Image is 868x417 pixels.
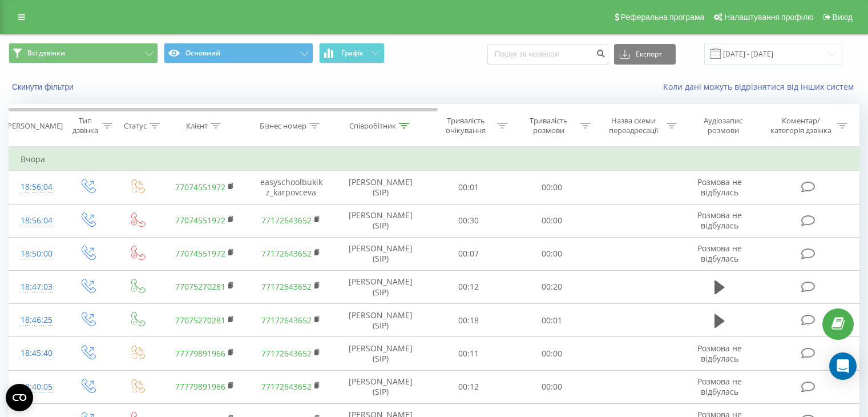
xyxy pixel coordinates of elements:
[21,376,51,398] div: 18:40:05
[175,348,225,359] a: 77779891966
[334,304,427,337] td: [PERSON_NAME] (SIP)
[427,204,510,237] td: 00:30
[510,237,593,270] td: 00:00
[349,121,396,131] div: Співробітник
[21,309,51,331] div: 18:46:25
[334,237,427,270] td: [PERSON_NAME] (SIP)
[768,116,834,135] div: Коментар/категорія дзвінка
[334,204,427,237] td: [PERSON_NAME] (SIP)
[697,376,742,397] span: Розмова не відбулась
[164,43,313,63] button: Основний
[510,337,593,370] td: 00:00
[663,81,859,92] a: Коли дані можуть відрізнятися вiд інших систем
[261,215,312,226] a: 77172643652
[21,243,51,265] div: 18:50:00
[427,237,510,270] td: 00:07
[510,370,593,403] td: 00:00
[833,13,853,22] span: Вихід
[261,315,312,326] a: 77172643652
[690,116,757,135] div: Аудіозапис розмови
[248,171,334,204] td: easyschoolbukikz_karpovceva
[21,176,51,198] div: 18:56:04
[261,348,312,359] a: 77172643652
[697,210,742,231] span: Розмова не відбулась
[175,281,225,292] a: 77075270281
[341,49,364,57] span: Графік
[72,116,99,135] div: Тип дзвінка
[621,13,705,22] span: Реферальна програма
[21,276,51,298] div: 18:47:03
[175,381,225,392] a: 77779891966
[261,281,312,292] a: 77172643652
[9,82,79,92] button: Скинути фільтри
[334,370,427,403] td: [PERSON_NAME] (SIP)
[175,315,225,326] a: 77075270281
[427,304,510,337] td: 00:18
[427,337,510,370] td: 00:11
[175,215,225,226] a: 77074551972
[614,44,676,65] button: Експорт
[175,182,225,193] a: 77074551972
[510,270,593,303] td: 00:20
[9,43,158,63] button: Всі дзвінки
[427,270,510,303] td: 00:12
[604,116,664,135] div: Назва схеми переадресації
[260,121,306,131] div: Бізнес номер
[829,352,857,380] div: Open Intercom Messenger
[487,44,608,65] input: Пошук за номером
[724,13,813,22] span: Налаштування профілю
[510,204,593,237] td: 00:00
[427,171,510,204] td: 00:01
[21,342,51,364] div: 18:45:40
[697,177,742,198] span: Розмова не відбулась
[510,304,593,337] td: 00:01
[27,49,65,58] span: Всі дзвінки
[697,243,742,264] span: Розмова не відбулась
[261,381,312,392] a: 77172643652
[334,270,427,303] td: [PERSON_NAME] (SIP)
[334,337,427,370] td: [PERSON_NAME] (SIP)
[427,370,510,403] td: 00:12
[697,343,742,364] span: Розмова не відбулась
[5,121,63,131] div: [PERSON_NAME]
[6,384,33,411] button: Open CMP widget
[319,43,385,63] button: Графік
[510,171,593,204] td: 00:00
[261,248,312,259] a: 77172643652
[21,210,51,232] div: 18:56:04
[9,148,859,171] td: Вчора
[124,121,147,131] div: Статус
[334,171,427,204] td: [PERSON_NAME] (SIP)
[520,116,578,135] div: Тривалість розмови
[175,248,225,259] a: 77074551972
[186,121,208,131] div: Клієнт
[438,116,495,135] div: Тривалість очікування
